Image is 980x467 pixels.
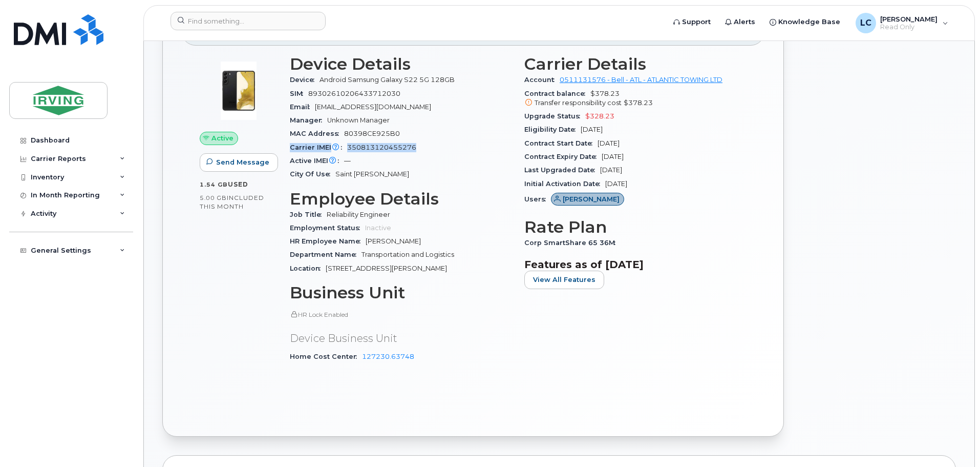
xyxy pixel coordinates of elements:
span: Last Upgraded Date [524,166,600,174]
p: Device Business Unit [290,331,512,346]
span: used [228,180,248,188]
span: 80398CE925B0 [344,130,400,137]
span: 5.00 GB [200,194,227,201]
span: Device [290,76,319,84]
span: Initial Activation Date [524,180,605,188]
a: 0511131576 - Bell - ATL - ATLANTIC TOWING LTD [560,76,722,84]
button: Send Message [200,153,278,172]
span: $378.23 [624,99,653,107]
span: Read Only [880,23,938,31]
input: Find something... [171,12,326,30]
span: — [344,157,351,165]
span: Email [290,103,315,111]
span: Carrier IMEI [290,144,347,151]
h3: Rate Plan [524,218,747,236]
a: [PERSON_NAME] [551,195,624,203]
span: Active IMEI [290,157,344,165]
span: Upgrade Status [524,112,585,120]
span: [DATE] [600,166,622,174]
span: Employment Status [290,224,365,232]
h3: Device Details [290,55,512,73]
span: Contract Expiry Date [524,153,602,160]
span: MAC Address [290,130,344,137]
span: Saint [PERSON_NAME] [335,170,409,178]
span: [DATE] [581,126,603,133]
span: Users [524,195,551,203]
span: LC [860,17,871,29]
span: [DATE] [605,180,627,188]
span: Support [682,17,711,27]
a: Support [666,12,718,32]
span: Manager [290,116,327,124]
span: [EMAIL_ADDRESS][DOMAIN_NAME] [315,103,431,111]
a: Knowledge Base [762,12,847,32]
span: 350813120455276 [347,144,416,151]
span: [STREET_ADDRESS][PERSON_NAME] [326,265,447,272]
span: Home Cost Center [290,353,362,360]
span: Eligibility Date [524,126,581,133]
span: Location [290,265,326,272]
span: 89302610206433712030 [308,90,400,97]
span: Transfer responsibility cost [535,99,622,107]
span: [PERSON_NAME] [563,194,620,204]
span: View All Features [533,275,595,285]
span: Job Title [290,211,327,218]
span: Alerts [734,17,755,27]
span: HR Employee Name [290,237,366,245]
button: View All Features [524,271,604,289]
span: $378.23 [524,90,747,108]
span: included this month [200,194,264,211]
span: Contract Start Date [524,139,598,147]
span: Android Samsung Galaxy S22 5G 128GB [319,76,455,84]
span: Active [211,133,233,143]
div: Lisa Carson [848,13,955,33]
h3: Features as of [DATE] [524,258,747,271]
span: [PERSON_NAME] [366,237,421,245]
h3: Business Unit [290,283,512,302]
span: Inactive [365,224,391,232]
a: Alerts [718,12,762,32]
img: image20231002-3703462-1qw5fnl.jpeg [208,60,269,121]
span: 1.54 GB [200,181,228,188]
span: Account [524,76,560,84]
span: Corp SmartShare 65 36M [524,239,621,247]
p: HR Lock Enabled [290,310,512,319]
span: Knowledge Base [778,17,840,27]
span: Unknown Manager [327,116,390,124]
h3: Employee Details [290,190,512,208]
span: SIM [290,90,308,97]
span: $328.23 [585,112,614,120]
span: Department Name [290,251,361,258]
span: City Of Use [290,170,335,178]
span: Reliability Engineer [327,211,390,218]
span: Contract balance [524,90,590,97]
span: Send Message [216,157,269,167]
span: [DATE] [602,153,624,160]
span: Transportation and Logistics [361,251,454,258]
span: [DATE] [598,139,620,147]
span: [PERSON_NAME] [880,15,938,23]
a: 127230.63748 [362,353,414,360]
h3: Carrier Details [524,55,747,73]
